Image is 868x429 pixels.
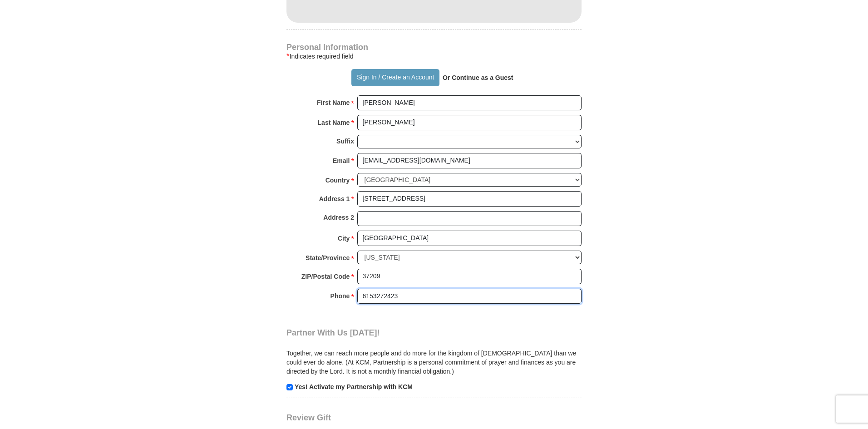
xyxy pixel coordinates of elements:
[286,328,380,337] span: Partner With Us [DATE]!
[330,290,350,302] strong: Phone
[295,383,413,390] strong: Yes! Activate my Partnership with KCM
[338,232,350,245] strong: City
[351,69,439,86] button: Sign In / Create an Account
[286,44,582,51] h4: Personal Information
[286,349,582,376] p: Together, we can reach more people and do more for the kingdom of [DEMOGRAPHIC_DATA] than we coul...
[336,135,354,148] strong: Suffix
[333,154,350,167] strong: Email
[323,211,354,224] strong: Address 2
[318,116,350,129] strong: Last Name
[301,270,350,283] strong: ZIP/Postal Code
[317,96,350,109] strong: First Name
[306,251,350,264] strong: State/Province
[443,74,513,81] strong: Or Continue as a Guest
[286,51,582,62] div: Indicates required field
[319,192,350,205] strong: Address 1
[286,413,331,422] span: Review Gift
[325,174,350,187] strong: Country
